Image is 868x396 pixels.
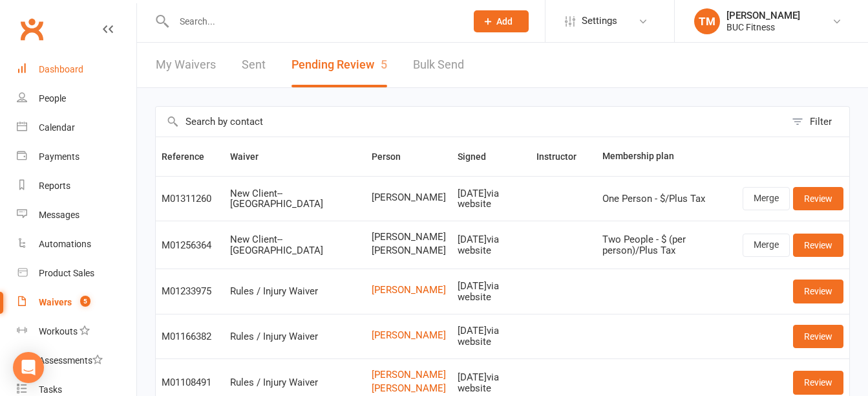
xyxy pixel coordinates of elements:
a: [PERSON_NAME] [372,330,446,341]
div: Assessments [39,355,103,366]
div: Dashboard [39,64,83,74]
div: Waivers [39,297,72,307]
div: Automations [39,239,91,249]
span: Settings [582,6,617,36]
div: [DATE] via website [458,372,525,393]
a: Workouts [17,317,136,346]
span: Add [496,16,513,27]
div: M01166382 [162,331,218,342]
div: Workouts [39,326,78,336]
a: Clubworx [16,13,48,45]
a: Payments [17,142,136,171]
a: Review [793,280,843,303]
button: Add [474,10,529,32]
span: [PERSON_NAME] [372,245,446,256]
div: [PERSON_NAME] [726,10,800,21]
div: TM [694,8,720,34]
div: Payments [39,151,79,162]
span: Instructor [536,151,591,162]
div: [DATE] via website [458,188,525,210]
a: Review [793,325,843,348]
div: Open Intercom Messenger [13,352,44,383]
a: Waivers 5 [17,288,136,317]
div: [DATE] via website [458,325,525,347]
div: BUC Fitness [726,21,800,33]
button: Signed [458,149,500,164]
div: New Client--[GEOGRAPHIC_DATA] [230,234,360,256]
a: Calendar [17,113,136,142]
a: My Waivers [156,43,216,87]
a: Dashboard [17,55,136,84]
span: Reference [162,151,218,162]
span: 5 [80,296,90,307]
div: Rules / Injury Waiver [230,331,360,342]
button: Instructor [536,149,591,164]
a: People [17,84,136,113]
div: One Person - $/Plus Tax [602,193,731,204]
a: Assessments [17,346,136,375]
span: 5 [381,58,387,71]
span: Person [372,151,415,162]
div: M01108491 [162,377,218,388]
div: Product Sales [39,268,94,278]
a: Merge [743,187,790,210]
div: Tasks [39,384,62,395]
a: Review [793,234,843,257]
div: M01311260 [162,193,218,204]
input: Search... [170,12,457,30]
input: Search by contact [156,107,785,137]
div: Filter [810,114,832,129]
span: [PERSON_NAME] [372,232,446,243]
a: Reports [17,171,136,201]
div: [DATE] via website [458,234,525,256]
a: [PERSON_NAME] [372,369,446,380]
a: Merge [743,234,790,257]
span: [PERSON_NAME] [372,192,446,203]
div: Rules / Injury Waiver [230,377,360,388]
th: Membership plan [597,137,737,176]
a: Automations [17,230,136,259]
a: [PERSON_NAME] [372,383,446,394]
a: Bulk Send [413,43,464,87]
span: Signed [458,151,500,162]
button: Reference [162,149,218,164]
a: [PERSON_NAME] [372,285,446,296]
div: M01233975 [162,286,218,297]
div: People [39,93,66,104]
a: Sent [242,43,266,87]
div: Calendar [39,122,75,133]
div: New Client--[GEOGRAPHIC_DATA] [230,188,360,210]
a: Messages [17,201,136,230]
a: Product Sales [17,259,136,288]
a: Review [793,187,843,210]
button: Filter [785,107,849,137]
span: Waiver [230,151,273,162]
button: Person [372,149,415,164]
div: [DATE] via website [458,281,525,302]
div: M01256364 [162,240,218,251]
a: Review [793,371,843,394]
div: Rules / Injury Waiver [230,286,360,297]
div: Messages [39,210,79,220]
button: Waiver [230,149,273,164]
div: Reports [39,181,70,191]
div: Two People - $ (per person)/Plus Tax [602,234,731,256]
button: Pending Review5 [291,43,387,87]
